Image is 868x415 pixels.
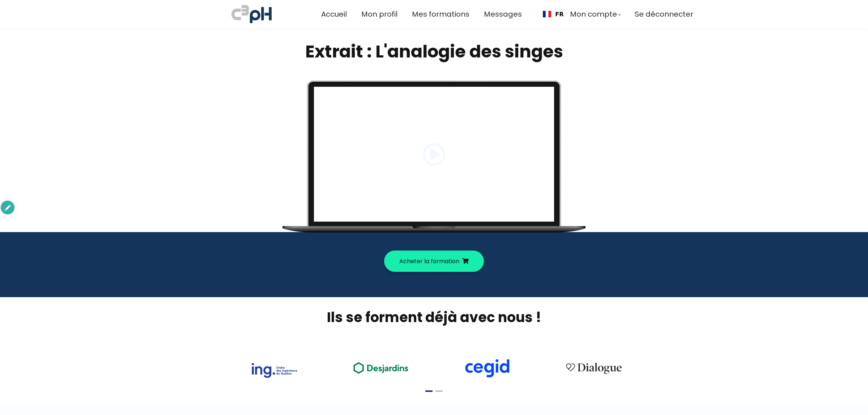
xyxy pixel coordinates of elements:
[231,4,272,25] img: a70bc7685e0efc0bd0b04b3506828469.jpeg
[561,358,626,378] img: 4cbfeea6ce3138713587aabb8dcf64fe.png
[348,358,413,378] img: ea49a208ccc4d6e7deb170dc1c457f3b.png
[635,8,693,20] a: Se déconnecter
[231,41,637,63] h1: Extrait : L'analogie des singes
[536,6,570,22] div: Language Switcher
[251,363,297,378] img: 73f878ca33ad2a469052bbe3fa4fd140.png
[536,6,570,22] div: Language selected: Français
[361,8,397,20] a: Mon profil
[222,308,646,326] h2: Ils se forment déjà avec nous !
[399,257,459,266] span: Acheter la formation
[412,8,469,20] a: Mes formations
[543,11,551,17] img: Français flag
[570,8,617,20] span: Mon compte
[384,251,484,272] button: Acheter la formation
[543,11,564,18] a: FR
[464,359,510,378] img: cdf238afa6e766054af0b3fe9d0794df.png
[1,201,14,214] div: authoring options
[321,8,347,20] a: Accueil
[484,8,522,20] a: Messages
